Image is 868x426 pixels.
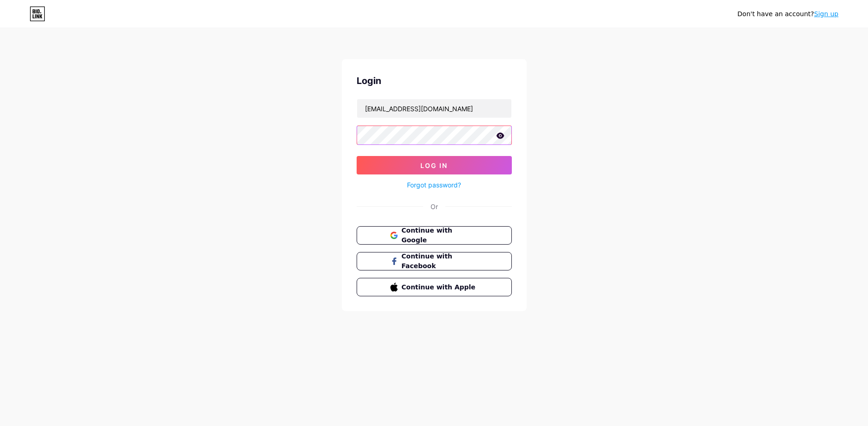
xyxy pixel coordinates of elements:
[737,9,838,19] div: Don't have an account?
[357,226,512,245] button: Continue with Google
[357,99,511,118] input: Username
[401,226,478,245] span: Continue with Google
[431,202,438,211] div: Or
[357,74,512,88] div: Login
[420,162,448,169] span: Log In
[814,10,838,18] a: Sign up
[357,156,512,174] button: Log In
[357,252,512,270] button: Continue with Facebook
[401,252,478,271] span: Continue with Facebook
[401,282,478,292] span: Continue with Apple
[357,278,512,296] button: Continue with Apple
[407,180,461,190] a: Forgot password?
